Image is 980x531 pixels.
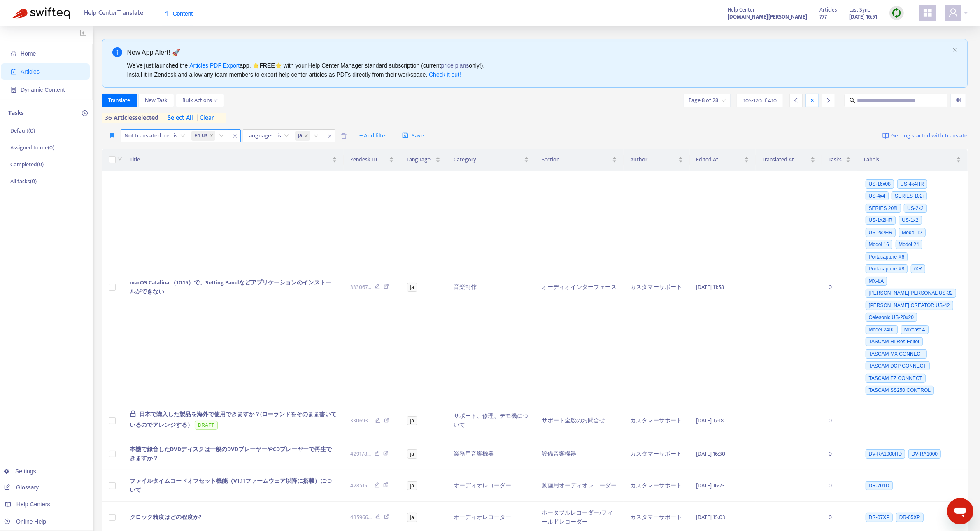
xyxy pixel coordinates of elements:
span: select all [168,113,193,123]
span: Home [21,50,36,57]
p: All tasks ( 0 ) [10,177,37,186]
p: Completed ( 0 ) [10,160,44,169]
span: DR-701D [866,481,893,490]
th: Labels [857,149,968,171]
span: US-1x2HR [866,216,896,225]
button: saveSave [396,129,430,142]
span: ja [407,481,417,490]
span: MX-8A [866,277,887,286]
span: ja [295,131,310,141]
span: lock [130,410,136,417]
td: カスタマーサポート [624,171,690,403]
td: オーディオインターフェース [535,171,624,403]
span: Not translated to : [121,130,170,142]
span: save [402,132,408,138]
span: Portacapture X8 [866,264,908,273]
th: Category [447,149,535,171]
a: Glossary [4,484,39,491]
span: DR-05XP [896,513,924,522]
span: user [948,8,958,18]
iframe: メッセージングウィンドウの起動ボタン、進行中の会話 [947,498,973,524]
span: Edited At [696,155,743,164]
span: left [793,98,799,103]
span: [DATE] 16:23 [696,481,725,490]
span: 435966 ... [350,513,372,522]
span: ja [407,283,417,292]
span: 429178 ... [350,449,371,459]
td: サポート、修理、デモ機について [447,403,535,438]
th: Title [123,149,344,171]
span: close [952,47,957,52]
span: TASCAM Hi-Res Editor [866,337,923,346]
span: Category [454,155,522,164]
span: US-2x2 [904,204,927,213]
span: is [174,130,185,142]
th: Section [535,149,624,171]
a: Online Help [4,518,46,525]
span: ja [298,131,303,141]
td: 0 [822,438,857,470]
span: [DATE] 11:58 [696,282,724,292]
td: 0 [822,171,857,403]
span: container [11,87,16,93]
span: Model 2400 [866,325,898,334]
span: delete [341,133,347,139]
th: Language [400,149,447,171]
span: account-book [11,69,16,75]
td: カスタマーサポート [624,470,690,502]
span: 日本で購入した製品を海外で使用できますか？(ローランドをそのまま書いているのでアレンジする） [130,410,337,430]
span: SERIES 208i [866,204,901,213]
span: TASCAM EZ CONNECT [866,374,926,383]
span: DV-RA1000 [908,449,941,459]
span: book [162,11,168,16]
span: close [304,134,308,138]
span: Author [630,155,677,164]
span: close [210,134,214,138]
strong: [DOMAIN_NAME][PERSON_NAME] [728,12,807,21]
span: Articles [21,68,40,75]
span: クロック精度はどの程度か? [130,512,201,522]
span: DV-RA1000HD [866,449,906,459]
img: Swifteq [12,7,70,19]
th: Edited At [690,149,756,171]
span: right [826,98,831,103]
td: 動画用オーディオレコーダー [535,470,624,502]
button: Translate [102,94,137,107]
td: 業務用音響機器 [447,438,535,470]
span: New Task [145,96,168,105]
span: ja [407,449,417,459]
span: close [324,131,335,141]
p: Assigned to me ( 0 ) [10,143,54,152]
th: Tasks [822,149,857,171]
a: Settings [4,468,36,475]
span: down [214,98,218,102]
span: Help Center Translate [84,5,144,21]
div: We've just launched the app, ⭐ ⭐️ with your Help Center Manager standard subscription (current on... [127,61,950,79]
span: Bulk Actions [182,96,218,105]
span: Model 24 [896,240,922,249]
span: 428515 ... [350,481,371,490]
a: price plans [441,62,469,69]
a: [DOMAIN_NAME][PERSON_NAME] [728,12,807,21]
span: US-4x4 [866,191,889,200]
span: Zendesk ID [350,155,387,164]
span: home [11,51,16,56]
span: appstore [923,8,933,18]
span: Model 16 [866,240,892,249]
span: Model 12 [899,228,926,237]
span: [DATE] 15:03 [696,512,726,522]
button: + Add filter [353,129,394,142]
span: Translate [109,96,130,105]
a: Check it out! [429,71,461,78]
span: ja [407,513,417,522]
span: TASCAM MX CONNECT [866,349,927,359]
div: New App Alert! 🚀 [127,47,950,58]
span: Save [402,131,424,141]
span: Articles [819,5,837,14]
th: Zendesk ID [344,149,400,171]
a: Getting started with Translate [882,129,968,142]
span: Mixcast 4 [901,325,929,334]
span: Content [162,10,193,17]
strong: [DATE] 16:51 [849,12,877,21]
span: Celesonic US-20x20 [866,313,917,322]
